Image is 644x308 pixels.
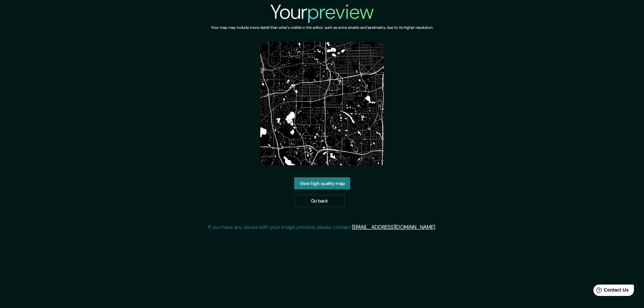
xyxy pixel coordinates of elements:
[294,195,345,207] a: Go back
[211,24,433,31] h6: Your map may include more detail than what's visible in the editor, such as extra streets and lan...
[208,223,436,231] p: If you have any issues with your image preview, please contact .
[584,282,637,301] iframe: Help widget launcher
[260,42,384,165] img: created-map-preview
[352,224,435,231] a: [EMAIL_ADDRESS][DOMAIN_NAME]
[294,177,350,190] a: View high quality map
